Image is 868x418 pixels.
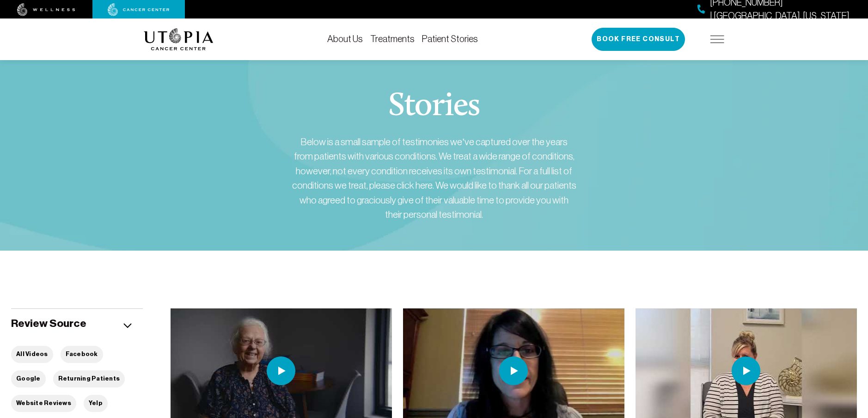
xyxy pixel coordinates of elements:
img: wellness [17,3,75,16]
img: logo [144,28,214,50]
h1: Stories [388,90,480,123]
button: Google [11,370,46,387]
button: Website Reviews [11,395,76,412]
button: Book Free Consult [592,28,685,51]
a: Treatments [370,34,415,44]
div: Below is a small sample of testimonies we’ve captured over the years from patients with various c... [291,135,577,222]
button: Facebook [61,346,103,363]
button: All Videos [11,346,53,363]
a: About Us [327,34,363,44]
img: icon-hamburger [710,36,724,43]
img: cancer center [108,3,170,16]
button: Yelp [84,395,108,412]
h5: Review Source [11,316,86,331]
img: play icon [499,357,528,385]
button: Returning Patients [53,370,125,387]
img: icon [123,323,132,328]
img: play icon [267,357,295,385]
a: Patient Stories [422,34,478,44]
